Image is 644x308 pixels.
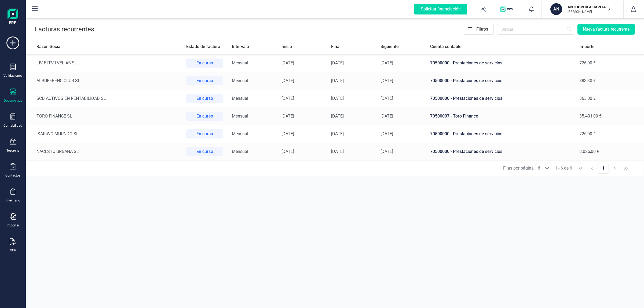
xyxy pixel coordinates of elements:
[281,149,294,154] span: [DATE]
[26,107,182,125] td: TORO FINANCE SL
[331,78,344,83] span: [DATE]
[186,44,220,49] span: Estado de factura
[579,60,596,65] span: 726,00 €
[36,44,61,49] span: Razón Social
[26,72,182,90] td: ALBUFERENC CLUB SL.
[463,24,494,35] button: Filtros
[186,129,223,138] div: En curso
[579,113,602,119] span: 35.401,09 €
[550,3,562,15] div: AN
[497,24,574,35] input: Buscar
[430,96,502,101] span: 70500000 - Prestaciones de servicios
[26,90,182,107] td: SCD ACTIVOS EN RENTABILIDAD SL
[7,223,19,228] div: Importar
[331,149,344,154] span: [DATE]
[380,131,393,136] span: [DATE]
[568,10,610,14] p: [PERSON_NAME]
[500,6,515,12] img: Logo de OPS
[503,165,534,171] span: Filas por página
[579,44,595,49] span: Importe
[579,131,596,136] span: 726,00 €
[380,60,393,65] span: [DATE]
[430,78,502,83] span: 70500000 - Prestaciones de servicios
[6,148,20,153] div: Tesorería
[232,113,248,119] span: Mensual
[579,78,596,83] span: 883,30 €
[5,173,20,178] div: Contactos
[331,96,344,101] span: [DATE]
[186,58,223,68] div: En curso
[186,76,223,85] div: En curso
[186,112,223,121] div: En curso
[331,44,341,49] span: Final
[579,96,596,101] span: 363,00 €
[579,149,599,154] span: 3.025,00 €
[3,123,22,128] div: Contabilidad
[26,143,182,160] td: NACESTU URBANA SL
[281,113,294,119] span: [DATE]
[35,25,94,33] span: Facturas recurrentes
[548,1,617,18] button: ANANTHOPHILA CAPITAL SL[PERSON_NAME]
[10,248,16,252] div: OCR
[8,9,18,26] img: Logo Finanedi
[281,60,294,65] span: [DATE]
[430,149,502,154] span: 70500000 - Prestaciones de servicios
[598,163,608,173] button: 1
[414,4,467,14] div: Solicitar financiación
[380,44,399,49] span: Siguiente
[331,131,344,136] span: [DATE]
[6,198,20,203] div: Inventario
[232,44,249,49] span: Intervalo
[430,44,462,49] span: Cuenta contable
[232,131,248,136] span: Mensual
[568,4,610,10] p: ANTHOPHILA CAPITAL SL
[430,131,502,136] span: 70500000 - Prestaciones de servicios
[380,113,393,119] span: [DATE]
[430,113,478,119] span: 70500007 - Toro Finance
[577,24,635,35] button: Nueva factura recurrente
[408,1,474,18] button: Solicitar financiación
[281,44,292,49] span: Inicio
[553,163,574,173] span: 1 - 6 de 6
[474,26,490,32] span: Filtros
[331,60,344,65] span: [DATE]
[281,96,294,101] span: [DATE]
[186,147,223,156] div: En curso
[331,113,344,119] span: [DATE]
[380,78,393,83] span: [DATE]
[497,1,518,18] button: Logo de OPS
[232,60,248,65] span: Mensual
[3,74,22,78] div: Validaciones
[232,96,248,101] span: Mensual
[281,78,294,83] span: [DATE]
[380,96,393,101] span: [DATE]
[4,98,22,103] div: Documentos
[281,131,294,136] span: [DATE]
[26,125,182,143] td: ISAKIWO MUUNDO SL
[26,54,182,72] td: LIV E ITV I VEL AS SL
[380,149,393,154] span: [DATE]
[232,149,248,154] span: Mensual
[536,163,542,173] span: 6
[430,60,502,65] span: 70500000 - Prestaciones de servicios
[186,94,223,103] div: En curso
[232,78,248,83] span: Mensual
